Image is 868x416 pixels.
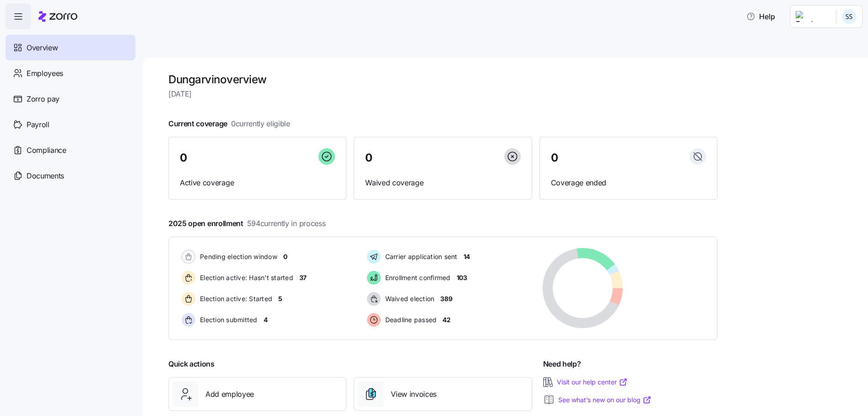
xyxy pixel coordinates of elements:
[551,177,706,189] span: Coverage ended
[205,389,254,400] span: Add employee
[168,218,325,229] span: 2025 open enrollment
[27,170,64,182] span: Documents
[383,315,437,324] span: Deadline passed
[231,118,290,130] span: 0 currently eligible
[5,86,135,112] a: Zorro pay
[5,35,135,60] a: Overview
[283,252,287,261] span: 0
[440,294,452,303] span: 389
[197,273,293,282] span: Election active: Hasn't started
[5,137,135,163] a: Compliance
[299,273,307,282] span: 37
[383,294,435,303] span: Waived election
[5,163,135,189] a: Documents
[168,358,215,370] span: Quick actions
[543,358,581,370] span: Need help?
[27,42,58,54] span: Overview
[168,88,717,100] span: [DATE]
[391,389,437,400] span: View invoices
[365,177,520,189] span: Waived coverage
[168,72,717,86] h1: Dungarvin overview
[197,294,272,303] span: Election active: Started
[197,252,277,261] span: Pending election window
[27,119,49,130] span: Payroll
[247,218,326,229] span: 594 currently in process
[383,252,458,261] span: Carrier application sent
[551,152,558,163] span: 0
[557,378,628,387] a: Visit our help center
[180,152,187,163] span: 0
[365,152,372,163] span: 0
[457,273,467,282] span: 103
[27,145,66,156] span: Compliance
[5,112,135,137] a: Payroll
[278,294,282,303] span: 5
[27,93,59,105] span: Zorro pay
[180,177,335,189] span: Active coverage
[464,252,470,261] span: 14
[558,395,652,405] a: See what’s new on our blog
[27,68,63,79] span: Employees
[264,315,268,324] span: 4
[197,315,258,324] span: Election submitted
[383,273,451,282] span: Enrollment confirmed
[168,118,290,130] span: Current coverage
[5,60,135,86] a: Employees
[442,315,450,324] span: 42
